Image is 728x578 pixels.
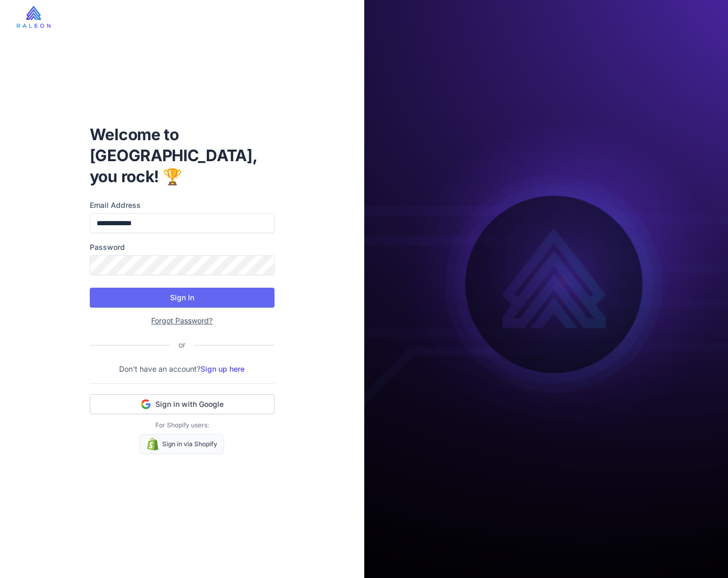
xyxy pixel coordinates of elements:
button: Sign In [90,288,275,308]
a: Sign up here [201,364,245,373]
label: Email Address [90,199,275,211]
a: Sign in via Shopify [140,434,224,454]
span: Sign in with Google [155,399,224,409]
p: Don't have an account? [90,363,275,375]
a: Forgot Password? [151,316,213,325]
p: For Shopify users: [90,421,275,430]
button: Sign in with Google [90,394,275,414]
label: Password [90,241,275,253]
h1: Welcome to [GEOGRAPHIC_DATA], you rock! 🏆 [90,124,275,187]
div: or [170,339,194,351]
img: raleon-logo-whitebg.9aac0268.jpg [17,6,50,28]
